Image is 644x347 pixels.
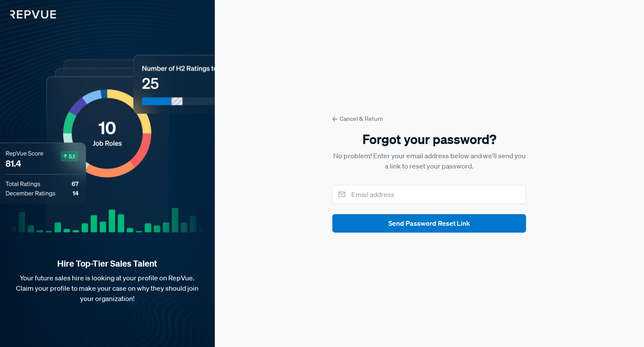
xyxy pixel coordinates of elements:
input: Email address [332,185,526,204]
a: Cancel & Return [332,114,526,123]
p: Your future sales hire is looking at your profile on RepVue. Claim your profile to make your case... [14,273,201,304]
button: Send Password Reset Link [332,214,526,233]
h5: Forgot your password? [332,130,526,148]
strong: Hire Top-Tier Sales Talent [14,258,201,269]
p: No problem! Enter your email address below and we'll send you a link to reset your password. [332,150,526,171]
